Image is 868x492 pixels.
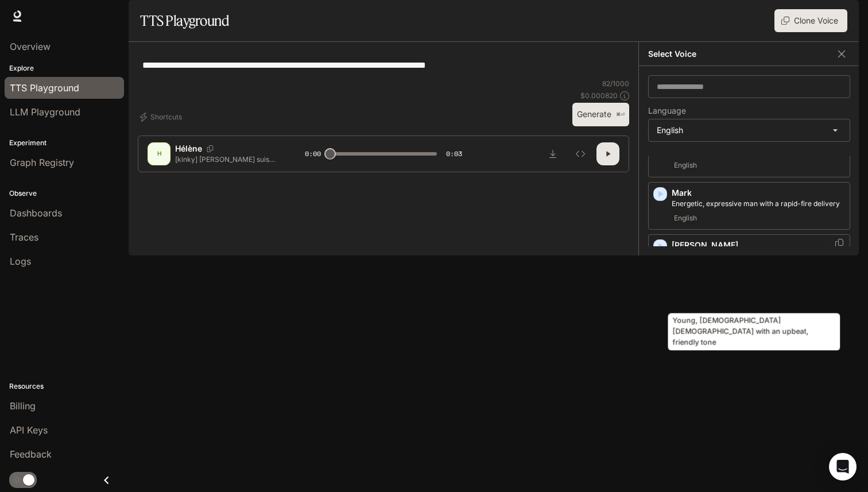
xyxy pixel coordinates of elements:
[569,142,592,165] button: Inspect
[446,148,462,160] span: 0:03
[672,211,699,225] span: English
[175,143,202,154] p: Hélène
[140,9,229,32] h1: TTS Playground
[175,154,277,164] p: [kinky] [PERSON_NAME] suis [PERSON_NAME], toujours disponible pour répondre à vos questions!
[672,199,845,209] p: Energetic, expressive man with a rapid-fire delivery
[668,313,840,351] div: Young, [DEMOGRAPHIC_DATA] [DEMOGRAPHIC_DATA] with an upbeat, friendly tone
[602,79,629,88] p: 82 / 1000
[774,9,847,32] button: Clone Voice
[648,107,686,115] p: Language
[150,145,168,163] div: H
[829,453,857,481] div: Open Intercom Messenger
[672,239,845,251] p: [PERSON_NAME]
[672,187,845,199] p: Mark
[649,119,850,141] div: English
[305,148,321,160] span: 0:00
[580,91,618,100] p: $ 0.000820
[202,145,218,152] button: Copy Voice ID
[616,111,625,118] p: ⌘⏎
[834,239,845,248] button: Copy Voice ID
[138,108,187,126] button: Shortcuts
[672,158,699,172] span: English
[541,142,564,165] button: Download audio
[572,103,629,126] button: Generate⌘⏎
